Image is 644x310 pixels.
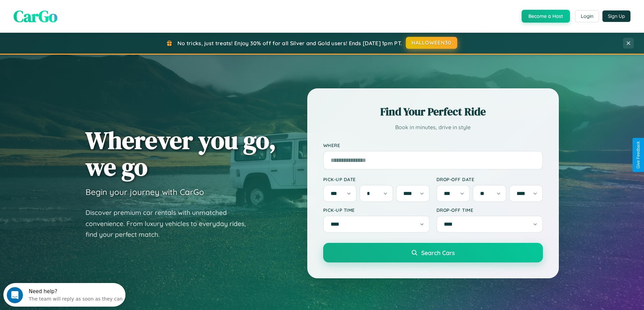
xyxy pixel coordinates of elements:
[602,10,630,22] button: Sign Up
[522,10,570,23] button: Become a Host
[636,141,641,169] div: Give Feedback
[14,5,57,27] span: CarGo
[25,6,119,11] div: Need help?
[3,3,126,21] div: Open Intercom Messenger
[177,40,402,47] span: No tricks, just treats! Enjoy 30% off for all Silver and Gold users! Ends [DATE] 1pm PT.
[323,104,543,119] h2: Find Your Perfect Ride
[406,37,457,49] button: HALLOWEEN30
[421,249,455,256] span: Search Cars
[323,142,543,148] label: Where
[436,176,543,182] label: Drop-off Date
[323,207,430,213] label: Pick-up Time
[436,207,543,213] label: Drop-off Time
[86,207,255,240] p: Discover premium car rentals with unmatched convenience. From luxury vehicles to everyday rides, ...
[7,287,23,303] iframe: Intercom live chat
[575,10,599,22] button: Login
[3,283,125,307] iframe: Intercom live chat discovery launcher
[86,187,204,197] h3: Begin your journey with CarGo
[25,11,119,18] div: The team will reply as soon as they can
[323,243,543,262] button: Search Cars
[323,122,543,132] p: Book in minutes, drive in style
[323,176,430,182] label: Pick-up Date
[86,127,276,180] h1: Wherever you go, we go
